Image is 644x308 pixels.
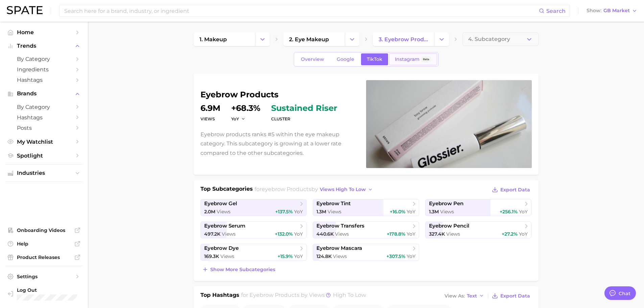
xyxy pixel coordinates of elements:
a: Help [5,239,82,249]
span: eyebrow gel [204,200,237,207]
button: View AsText [443,291,486,300]
button: Trends [5,41,82,51]
span: YoY [231,116,239,122]
button: Export Data [490,291,531,301]
a: InstagramBeta [389,53,437,65]
a: eyebrow pencil327.4k Views+27.2% YoY [425,221,532,238]
span: 327.4k [429,231,445,237]
a: 3. eyebrow products [373,32,434,46]
span: sustained riser [271,104,337,112]
a: by Category [5,54,82,64]
span: for by [255,186,375,192]
button: Change Category [434,32,449,46]
span: Views [217,209,231,215]
span: 2.0m [204,209,215,215]
span: +307.5% [386,253,405,259]
span: Help [17,241,71,247]
button: views high to low [318,185,375,194]
span: high to low [333,292,366,298]
a: eyebrow dye169.3k Views+15.9% YoY [200,244,307,261]
span: 497.2k [204,231,220,237]
span: eyebrow transfers [316,223,364,229]
span: +178.8% [387,231,405,237]
span: Text [467,294,477,298]
a: eyebrow transfers440.6k Views+178.8% YoY [313,221,419,238]
span: eyebrow products [249,292,300,298]
span: views high to low [320,187,366,192]
span: eyebrow serum [204,223,245,229]
button: Brands [5,89,82,99]
button: ShowGB Market [585,6,639,15]
span: GB Market [603,9,630,13]
span: +256.1% [500,209,518,215]
span: eyebrow pencil [429,223,469,229]
span: YoY [294,209,303,215]
span: eyebrow pen [429,200,463,207]
span: Hashtags [17,77,71,83]
a: eyebrow gel2.0m Views+137.5% YoY [200,199,307,216]
p: Eyebrow products ranks #5 within the eye makeup category. This subcategory is growing at a lower ... [200,130,358,158]
span: Hashtags [17,114,71,121]
a: eyebrow tint1.3m Views+16.0% YoY [313,199,419,216]
span: 1.3m [429,209,439,215]
span: YoY [294,253,303,259]
a: Product Releases [5,252,82,262]
dd: 6.9m [200,104,220,112]
span: +27.2% [502,231,518,237]
span: Brands [17,91,71,97]
span: 2. eye makeup [289,36,329,43]
a: Overview [295,53,330,65]
span: Export Data [500,187,530,193]
span: eyebrow dye [204,245,239,252]
span: Beta [423,56,429,62]
span: Home [17,29,71,35]
span: YoY [407,231,415,237]
span: Industries [17,170,71,176]
button: Change Category [345,32,359,46]
button: Show more subcategories [200,265,277,274]
span: by Category [17,104,71,110]
button: 4. Subcategory [462,32,539,46]
span: Search [546,8,566,14]
dt: cluster [271,115,337,123]
button: Change Category [255,32,270,46]
span: Show [587,9,601,13]
span: Views [220,253,234,259]
a: Onboarding Videos [5,225,82,235]
span: Views [328,209,341,215]
span: Spotlight [17,152,71,159]
a: Spotlight [5,150,82,161]
span: Views [446,231,460,237]
span: +15.9% [278,253,293,259]
a: Home [5,27,82,38]
span: YoY [519,231,528,237]
span: Instagram [395,56,420,62]
span: 3. eyebrow products [379,36,429,43]
span: My Watchlist [17,139,71,145]
span: 169.3k [204,253,219,259]
span: Log Out [17,287,82,293]
span: Google [337,56,354,62]
span: YoY [519,209,528,215]
a: Ingredients [5,64,82,75]
span: eyebrow mascara [316,245,362,252]
span: 1.3m [316,209,326,215]
button: Export Data [490,185,531,194]
span: 4. Subcategory [468,36,510,42]
span: Views [335,231,349,237]
h2: for by Views [241,291,366,301]
span: TikTok [367,56,382,62]
h1: Top Hashtags [200,291,239,301]
h1: eyebrow products [200,91,358,99]
span: YoY [407,209,415,215]
span: eyebrow tint [316,200,351,207]
span: View As [445,294,465,298]
a: Settings [5,271,82,282]
span: eyebrow products [262,186,311,192]
span: +16.0% [390,209,405,215]
button: YoY [231,116,246,122]
span: Views [440,209,454,215]
img: SPATE [7,6,43,14]
span: Overview [301,56,324,62]
a: eyebrow serum497.2k Views+132.0% YoY [200,221,307,238]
